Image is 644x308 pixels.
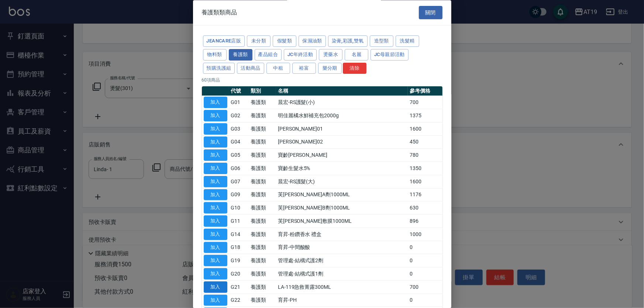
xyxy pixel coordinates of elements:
td: 896 [408,215,442,228]
td: 1176 [408,188,442,202]
td: [PERSON_NAME]01 [276,122,408,136]
td: 養護類 [249,254,276,267]
td: 育昇-PH [276,294,408,307]
button: 樂分期 [318,63,342,74]
td: 700 [408,96,442,109]
td: 1600 [408,175,442,188]
button: 燙藥水 [319,49,342,60]
td: 700 [408,281,442,294]
td: 1000 [408,228,442,241]
td: 450 [408,136,442,149]
button: 關閉 [419,6,442,20]
button: 加入 [204,255,227,267]
td: G11 [229,215,249,228]
button: 加入 [204,163,227,174]
td: G07 [229,175,249,188]
button: 加入 [204,123,227,135]
span: 養護類類商品 [202,9,237,16]
td: 管理處-結構式護2劑 [276,254,408,267]
button: 加入 [204,136,227,148]
button: 養護類 [229,49,252,60]
button: JC母親節活動 [371,49,409,60]
td: 芙[PERSON_NAME]B劑1000ML [276,201,408,215]
button: 物料類 [203,49,227,60]
button: 加入 [204,203,227,214]
button: 加入 [204,229,227,240]
td: 0 [408,294,442,307]
td: G01 [229,96,249,109]
td: 晨宏-RS護髮(大) [276,175,408,188]
button: 造型類 [370,36,393,47]
td: 養護類 [249,241,276,255]
td: LA-119急救菁露300ML [276,281,408,294]
th: 名稱 [276,87,408,96]
td: G05 [229,149,249,162]
td: 1375 [408,109,442,122]
td: G22 [229,294,249,307]
button: 產品組合 [255,49,282,60]
td: 育昇-粉鑽香水 禮盒 [276,228,408,241]
td: 780 [408,149,442,162]
th: 參考價格 [408,87,442,96]
button: 加入 [204,189,227,201]
td: 1350 [408,162,442,175]
td: G14 [229,228,249,241]
button: 染膏,彩護,雙氧 [328,36,368,47]
button: 清除 [343,63,366,74]
th: 代號 [229,87,249,96]
p: 60 項商品 [202,77,442,84]
td: G18 [229,241,249,255]
th: 類別 [249,87,276,96]
td: G10 [229,201,249,215]
td: 養護類 [249,281,276,294]
button: 加入 [204,150,227,161]
td: 養護類 [249,267,276,281]
button: 活動商品 [237,63,264,74]
td: 管理處-結構式護1劑 [276,267,408,281]
td: 0 [408,254,442,267]
button: 加入 [204,110,227,122]
td: 0 [408,241,442,255]
td: G02 [229,109,249,122]
td: 芙[PERSON_NAME]A劑1000ML [276,188,408,202]
td: G21 [229,281,249,294]
td: 630 [408,201,442,215]
td: 養護類 [249,136,276,149]
td: 養護類 [249,122,276,136]
td: 0 [408,267,442,281]
button: 裕富 [292,63,316,74]
td: 寶齡生髮水5% [276,162,408,175]
td: 育昇-中間酸酸 [276,241,408,255]
button: 中租 [266,63,290,74]
button: 名麗 [345,49,368,60]
button: 加入 [204,97,227,108]
td: 養護類 [249,228,276,241]
button: 保濕油類 [299,36,326,47]
td: G06 [229,162,249,175]
td: 養護類 [249,188,276,202]
td: 芙[PERSON_NAME]敷膜1000ML [276,215,408,228]
td: 養護類 [249,294,276,307]
td: G03 [229,122,249,136]
td: G20 [229,267,249,281]
button: 加入 [204,281,227,293]
button: 假髮類 [273,36,296,47]
button: JeanCare店販 [203,36,245,47]
button: 加入 [204,295,227,306]
td: 養護類 [249,96,276,109]
button: 預購洗護組 [203,63,235,74]
td: 養護類 [249,149,276,162]
td: 養護類 [249,201,276,215]
button: 加入 [204,216,227,227]
button: 未分類 [247,36,271,47]
td: G04 [229,136,249,149]
td: 晨宏-RS護髮(小) [276,96,408,109]
td: G09 [229,188,249,202]
td: 養護類 [249,215,276,228]
button: JC年終活動 [284,49,317,60]
td: 養護類 [249,162,276,175]
button: 加入 [204,269,227,280]
td: 明佳麗橘水鮮補充包2000g [276,109,408,122]
button: 加入 [204,176,227,187]
td: [PERSON_NAME]02 [276,136,408,149]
